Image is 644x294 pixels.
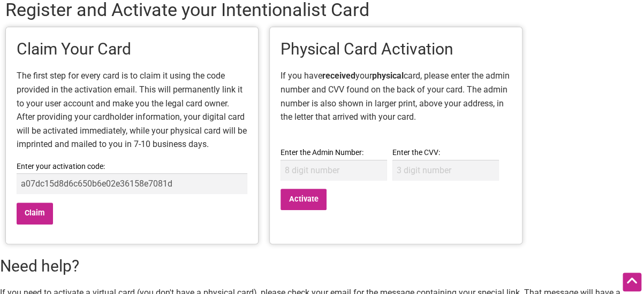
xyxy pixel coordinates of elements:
[392,160,499,181] input: 3 digit number
[281,160,387,181] input: 8 digit number
[392,146,499,159] label: Enter the CVV:
[322,71,355,81] b: received
[17,38,247,60] h2: Claim Your Card
[281,69,511,137] p: If you have your card, please enter the admin number and CVV found on the back of your card. The ...
[17,203,53,225] input: Claim
[372,71,404,81] b: physical
[281,189,327,211] input: Activate
[281,146,387,159] label: Enter the Admin Number:
[281,38,511,60] h2: Physical Card Activation
[623,273,641,291] div: Scroll Back to Top
[17,160,247,173] label: Enter your activation code:
[17,173,247,194] input: 32 characters of letters and numbers
[17,69,247,151] p: The first step for every card is to claim it using the code provided in the activation email. Thi...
